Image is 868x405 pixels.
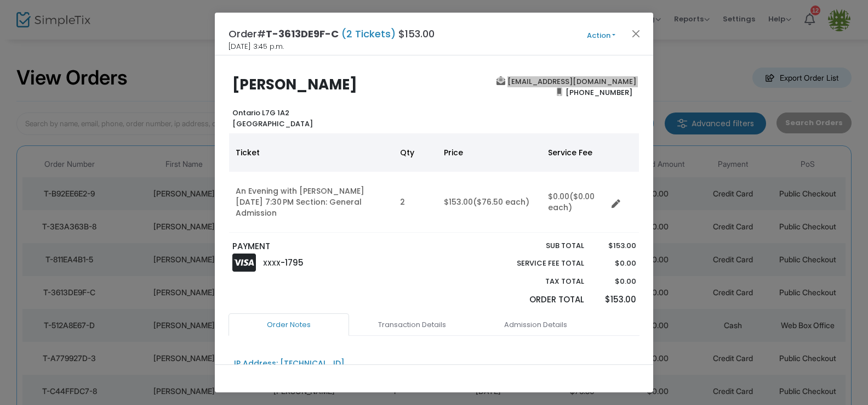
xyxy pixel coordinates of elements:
a: Transaction Details [352,313,472,336]
p: PAYMENT [232,240,429,253]
td: $0.00 [541,172,607,233]
a: Order Notes [229,313,349,336]
span: ($0.00 each) [548,191,595,213]
a: [EMAIL_ADDRESS][DOMAIN_NAME] [505,76,636,87]
td: An Evening with [PERSON_NAME] [DATE] 7:30 PM Section: General Admission [229,172,393,233]
div: IP Address: [TECHNICAL_ID] [234,358,345,369]
p: $0.00 [595,258,636,269]
th: Price [437,133,541,172]
b: Ontario L7G 1A2 [GEOGRAPHIC_DATA] [232,108,313,129]
span: XXXX [263,258,281,268]
th: Qty [393,133,437,172]
p: $153.00 [595,240,636,251]
button: Action [568,30,634,42]
p: Sub total [491,240,584,251]
p: $153.00 [595,294,636,306]
p: $0.00 [595,276,636,287]
td: 2 [393,172,437,233]
span: T-3613DE9F-C [266,27,339,41]
span: [DATE] 3:45 p.m. [229,41,284,52]
a: Admission Details [475,313,596,336]
div: Data table [229,133,639,233]
b: [PERSON_NAME] [232,75,357,94]
span: ($76.50 each) [473,196,529,207]
h4: Order# $153.00 [229,26,435,41]
th: Service Fee [541,133,607,172]
p: Order Total [491,294,584,306]
td: $153.00 [437,172,541,233]
span: (2 Tickets) [339,27,398,41]
span: -1795 [281,257,304,268]
th: Ticket [229,133,393,172]
span: [PHONE_NUMBER] [562,83,636,101]
button: Close [629,26,643,41]
p: Service Fee Total [491,258,584,269]
p: Tax Total [491,276,584,287]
